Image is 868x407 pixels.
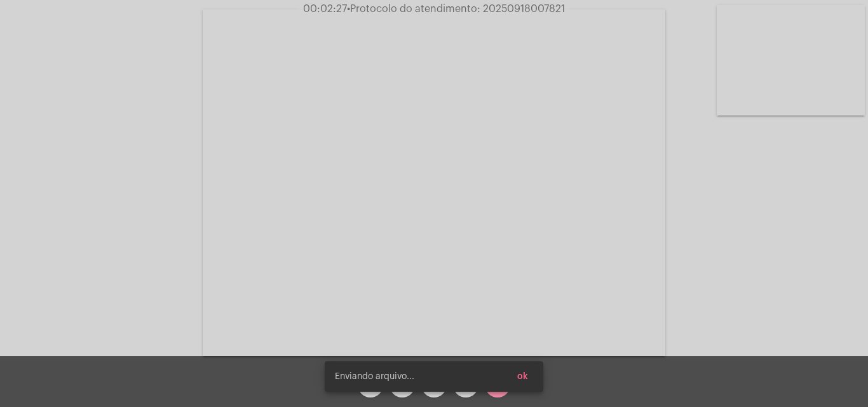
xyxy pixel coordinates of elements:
span: Enviando arquivo... [335,370,414,383]
span: Protocolo do atendimento: 20250918007821 [347,4,565,14]
button: ok [507,365,538,388]
span: 00:02:27 [303,4,347,14]
span: • [347,4,350,14]
span: ok [517,372,528,381]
